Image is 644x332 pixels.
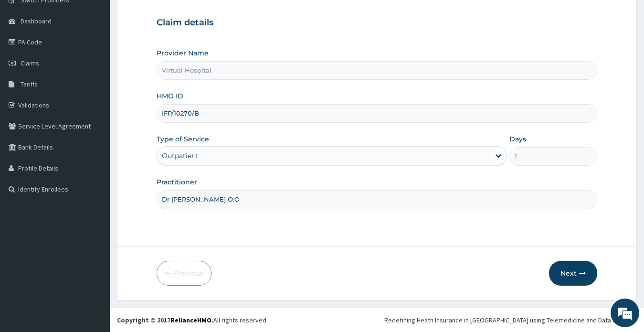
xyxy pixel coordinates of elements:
button: Next [549,261,597,286]
strong: Copyright © 2017 . [117,316,213,324]
label: Provider Name [157,48,209,58]
span: Dashboard [21,17,52,25]
footer: All rights reserved. [110,308,644,332]
div: Redefining Heath Insurance in [GEOGRAPHIC_DATA] using Telemedicine and Data Science! [384,315,637,325]
input: Enter Name [157,190,598,209]
button: Previous [157,261,211,286]
label: Practitioner [157,177,197,187]
label: Type of Service [157,134,209,144]
a: RelianceHMO [170,316,211,324]
input: Enter HMO ID [157,104,598,123]
div: Outpatient [162,151,199,161]
label: HMO ID [157,91,183,101]
span: Claims [21,59,39,67]
label: Days [509,134,526,144]
span: Tariffs [21,80,38,88]
h3: Claim details [157,18,598,28]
